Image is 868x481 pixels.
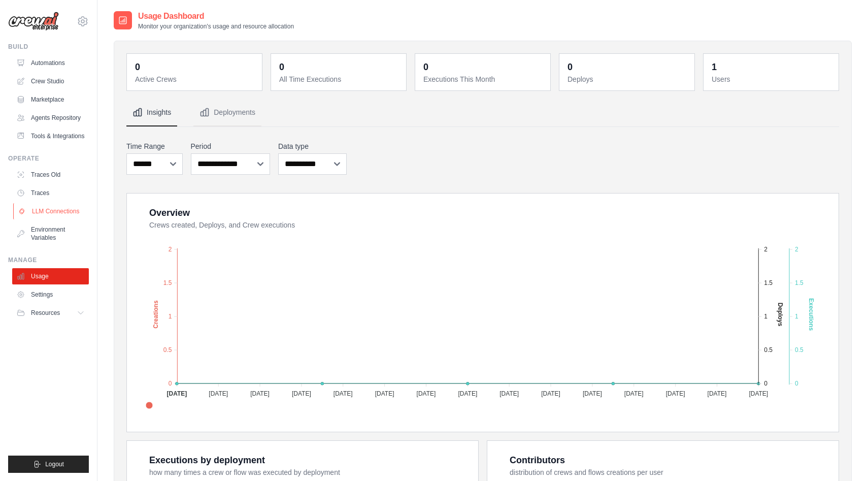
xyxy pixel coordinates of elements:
div: Operate [8,154,89,163]
tspan: 1 [169,313,172,320]
dt: how many times a crew or flow was executed by deployment [149,467,466,477]
dt: Active Crews [135,74,256,84]
label: Time Range [126,141,183,151]
text: Deploys [777,303,784,327]
a: Agents Repository [12,110,89,126]
div: 1 [712,60,717,74]
button: Insights [126,99,177,126]
div: Executions by deployment [149,453,265,467]
tspan: [DATE] [624,390,644,397]
tspan: [DATE] [375,390,394,397]
div: 0 [423,60,428,74]
tspan: 0 [764,380,767,387]
tspan: 2 [795,246,798,253]
dt: Executions This Month [423,74,544,84]
label: Data type [278,141,347,151]
tspan: [DATE] [166,390,187,397]
tspan: [DATE] [333,390,353,397]
tspan: 0.5 [795,346,804,354]
a: Automations [12,55,89,71]
tspan: 0.5 [764,346,773,354]
tspan: [DATE] [458,390,477,397]
tspan: [DATE] [499,390,519,397]
div: 0 [567,60,573,74]
div: Contributors [510,453,565,467]
div: Build [8,43,89,51]
div: 0 [279,60,284,74]
tspan: [DATE] [209,390,228,397]
tspan: [DATE] [292,390,311,397]
text: Creations [152,300,159,329]
a: Environment Variables [12,221,89,246]
tspan: 1.5 [764,279,773,286]
a: Traces [12,185,89,201]
text: Executions [808,298,815,331]
button: Logout [8,456,89,473]
dt: Users [712,74,832,84]
tspan: 0.5 [163,346,172,354]
a: Marketplace [12,91,89,108]
a: Usage [12,268,89,284]
tspan: 1 [764,313,767,320]
tspan: [DATE] [749,390,768,397]
dt: Crews created, Deploys, and Crew executions [149,220,826,230]
span: Logout [45,460,64,468]
tspan: [DATE] [583,390,602,397]
h2: Usage Dashboard [138,10,294,22]
tspan: [DATE] [541,390,560,397]
tspan: 1.5 [795,279,804,286]
a: Settings [12,286,89,303]
img: Logo [8,12,59,31]
div: Overview [149,206,190,220]
a: Tools & Integrations [12,128,89,144]
tspan: [DATE] [250,390,270,397]
span: Resources [31,309,60,317]
dt: Deploys [567,74,688,84]
tspan: 1 [795,313,798,320]
button: Resources [12,305,89,321]
dt: distribution of crews and flows creations per user [510,467,826,477]
p: Monitor your organization's usage and resource allocation [138,22,294,30]
a: Crew Studio [12,73,89,89]
tspan: [DATE] [417,390,436,397]
a: LLM Connections [13,203,90,219]
tspan: 0 [795,380,798,387]
tspan: 0 [169,380,172,387]
button: Deployments [193,99,261,126]
tspan: [DATE] [666,390,685,397]
div: Manage [8,256,89,264]
tspan: 2 [169,246,172,253]
label: Period [191,141,271,151]
tspan: [DATE] [708,390,727,397]
tspan: 1.5 [163,279,172,286]
a: Traces Old [12,167,89,183]
tspan: 2 [764,246,767,253]
dt: All Time Executions [279,74,400,84]
nav: Tabs [126,99,839,126]
div: 0 [135,60,140,74]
